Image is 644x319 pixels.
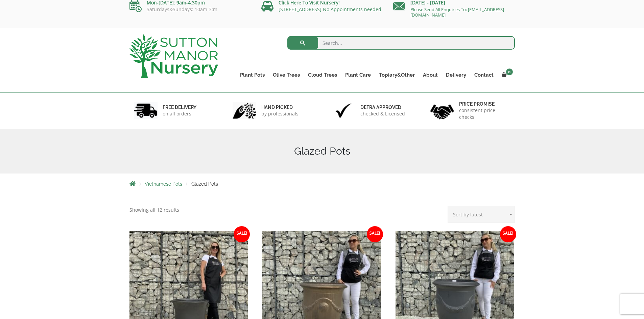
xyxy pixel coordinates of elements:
nav: Breadcrumbs [129,181,515,186]
a: Olive Trees [269,70,304,80]
p: on all orders [163,110,196,117]
p: checked & Licensed [360,110,405,117]
input: Search... [287,36,515,50]
span: Sale! [234,226,250,242]
a: Plant Pots [236,70,269,80]
img: 4.jpg [430,100,454,121]
h6: hand picked [261,104,299,110]
a: Delivery [442,70,470,80]
img: 3.jpg [332,102,355,119]
a: Please Send All Enquiries To: [EMAIL_ADDRESS][DOMAIN_NAME] [410,6,504,18]
h1: Glazed Pots [129,145,515,157]
h6: Price promise [459,101,510,107]
img: 2.jpg [233,102,256,119]
p: Saturdays&Sundays: 10am-3:m [129,7,251,12]
select: Shop order [448,206,515,223]
span: Sale! [500,226,516,242]
a: 0 [498,70,515,80]
span: Glazed Pots [191,181,218,187]
a: Vietnamese Pots [145,181,182,187]
h6: Defra approved [360,104,405,110]
img: logo [129,34,218,78]
a: Contact [470,70,498,80]
p: Showing all 12 results [129,206,179,214]
a: Plant Care [341,70,375,80]
p: by professionals [261,110,299,117]
span: Sale! [367,226,383,242]
img: 1.jpg [134,102,158,119]
a: Topiary&Other [375,70,419,80]
a: [STREET_ADDRESS] No Appointments needed [279,6,381,12]
a: About [419,70,442,80]
h6: FREE DELIVERY [163,104,196,110]
a: Cloud Trees [304,70,341,80]
p: consistent price checks [459,107,510,121]
span: 0 [506,69,513,75]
